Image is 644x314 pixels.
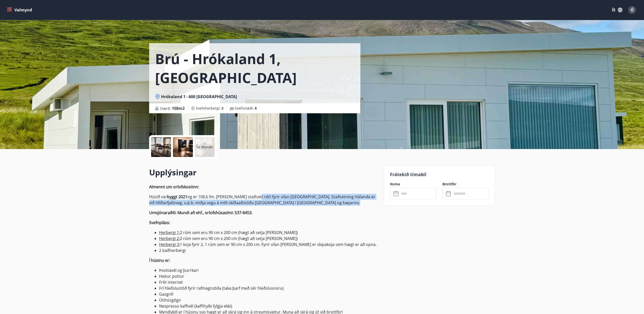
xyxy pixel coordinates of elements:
span: 3 [221,106,223,111]
li: Gasgrill [159,291,378,297]
ins: Herbergi 2: [159,236,180,241]
li: Frítt internet [159,279,378,285]
h2: Upplýsingar [149,167,378,178]
ins: Herbergi 3: [159,242,180,247]
span: Ó [631,7,634,13]
span: Svefnstæði : [235,106,257,111]
strong: byggt 2021 [167,194,187,199]
li: Þvottavél og þurrkari [159,267,378,273]
strong: Umsjónaraðili: Mundi afi ehf., orlofshúsasími: 537-8453. [149,210,253,215]
li: 1 koja fyrir 2, 1 rúm sem er 90 cm x 200 cm. Fyrir ofan [PERSON_NAME] er skipakoja sem hægt er að... [159,241,378,247]
span: 8 [255,106,257,111]
ins: Herbergi 1: [159,230,180,235]
li: 2 rúm sem eru 90 cm x 200 cm (hægt að setja [PERSON_NAME]) [159,230,378,235]
button: menu [6,5,34,14]
li: 2 baðherbergi [159,247,378,253]
p: +6 Myndir [196,145,213,150]
p: Húsið var og er 108,6 fm. [PERSON_NAME] staðsett rétt fyrir ofan [GEOGRAPHIC_DATA]. Staðsetning H... [149,194,378,206]
li: Útihúsgögn [159,297,378,303]
button: Ó [626,4,638,16]
label: Brottför [442,182,489,187]
li: 2 rúm sem eru 90 cm x 200 cm (hægt að setja [PERSON_NAME]) [159,235,378,241]
h1: Brú - Hrókaland 1, [GEOGRAPHIC_DATA] [155,49,354,87]
label: Koma [390,182,436,187]
li: Heitur pottur [159,273,378,279]
span: Hrókaland 1 - 600 [GEOGRAPHIC_DATA] [161,94,237,99]
span: Svefnherbergi : [196,106,223,111]
span: Stærð : [160,105,185,111]
strong: Almennt um orlofskostinn: [149,184,199,190]
strong: Svefnpláss: [149,220,170,225]
button: ÍS [609,5,625,14]
li: Frí hleðslustöð fyrir rafmagnsbíla (taka þarf með sér hleðslusnúru) [159,285,378,291]
span: 108 m2 [172,106,185,111]
strong: Í húsinu er: [149,258,170,263]
li: Nespresso kaffivél (kaffihylki fylgja ekki) [159,303,378,309]
p: Frátekið tímabil [390,171,489,178]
